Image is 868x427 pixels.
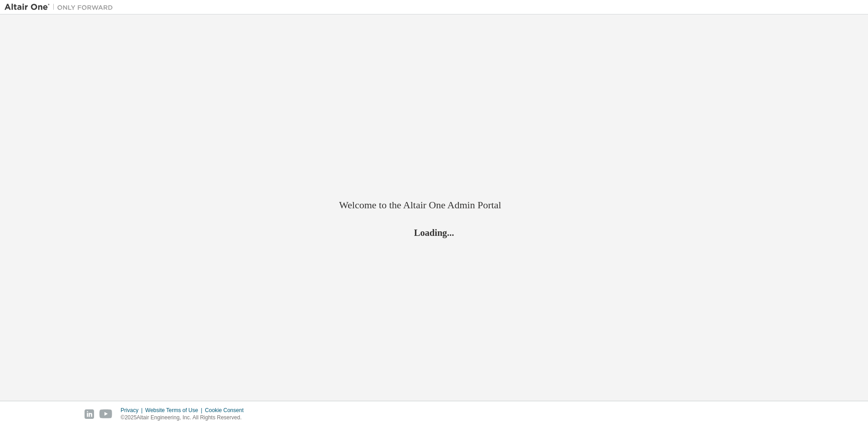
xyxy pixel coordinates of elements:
[85,409,94,419] img: linkedin.svg
[5,3,118,12] img: Altair One
[339,226,529,238] h2: Loading...
[121,414,249,422] p: © 2025 Altair Engineering, Inc. All Rights Reserved.
[145,407,205,414] div: Website Terms of Use
[205,407,249,414] div: Cookie Consent
[339,199,529,211] h2: Welcome to the Altair One Admin Portal
[99,409,113,419] img: youtube.svg
[121,407,145,414] div: Privacy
